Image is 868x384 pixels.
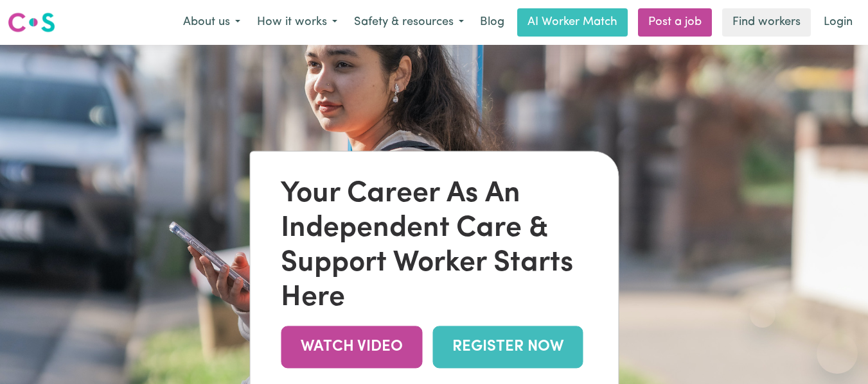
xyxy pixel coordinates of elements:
a: REGISTER NOW [432,326,583,368]
button: Safety & resources [346,9,472,36]
a: Find workers [722,8,811,37]
a: Post a job [638,8,712,37]
img: Careseekers logo [8,11,55,34]
iframe: Button to launch messaging window [817,333,858,374]
div: Your Career As An Independent Care & Support Worker Starts Here [281,178,587,316]
button: About us [175,9,249,36]
iframe: Close message [750,302,775,328]
a: AI Worker Match [517,8,628,37]
a: Login [816,8,860,37]
button: How it works [249,9,346,36]
a: WATCH VIDEO [281,326,422,368]
a: Blog [472,8,512,37]
a: Careseekers logo [8,8,55,37]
